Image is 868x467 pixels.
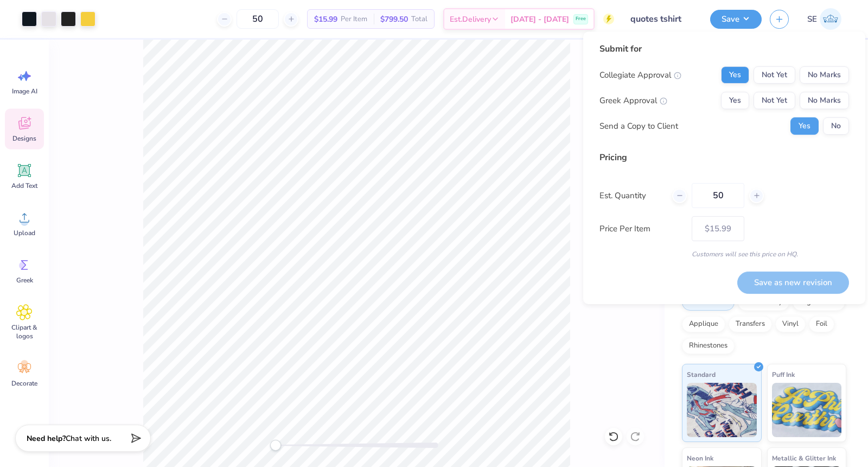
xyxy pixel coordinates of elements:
[687,452,713,464] span: Neon Ink
[729,316,772,332] div: Transfers
[820,8,841,30] img: Sophia Elkhander
[754,92,795,109] button: Not Yet
[682,338,735,354] div: Rhinestones
[802,8,846,30] a: SE
[16,276,33,285] span: Greek
[807,13,817,26] span: SE
[12,134,36,143] span: Designs
[599,190,664,202] label: Est. Quantity
[7,323,42,340] span: Clipart & logos
[599,223,684,235] label: Price Per Item
[687,383,757,437] img: Standard
[754,66,795,84] button: Not Yet
[800,66,849,84] button: No Marks
[721,66,749,84] button: Yes
[27,433,66,444] strong: Need help?
[380,14,408,25] span: $799.50
[599,42,849,55] div: Submit for
[772,369,795,380] span: Puff Ink
[576,15,586,23] span: Free
[450,14,491,25] span: Est. Delivery
[599,94,667,107] div: Greek Approval
[772,452,836,464] span: Metallic & Glitter Ink
[790,117,819,135] button: Yes
[775,316,806,332] div: Vinyl
[14,229,35,237] span: Upload
[66,433,111,444] span: Chat with us.
[682,316,725,332] div: Applique
[622,8,702,30] input: Untitled Design
[237,9,279,29] input: – –
[710,10,762,29] button: Save
[341,14,367,25] span: Per Item
[721,92,749,109] button: Yes
[314,14,337,25] span: $15.99
[599,249,849,259] div: Customers will see this price on HQ.
[692,183,744,208] input: – –
[823,117,849,135] button: No
[11,379,37,388] span: Decorate
[12,87,37,96] span: Image AI
[599,69,681,81] div: Collegiate Approval
[510,14,569,25] span: [DATE] - [DATE]
[800,92,849,109] button: No Marks
[687,369,716,380] span: Standard
[411,14,427,25] span: Total
[599,151,849,164] div: Pricing
[11,181,37,190] span: Add Text
[599,120,678,132] div: Send a Copy to Client
[270,440,281,451] div: Accessibility label
[809,316,834,332] div: Foil
[772,383,842,437] img: Puff Ink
